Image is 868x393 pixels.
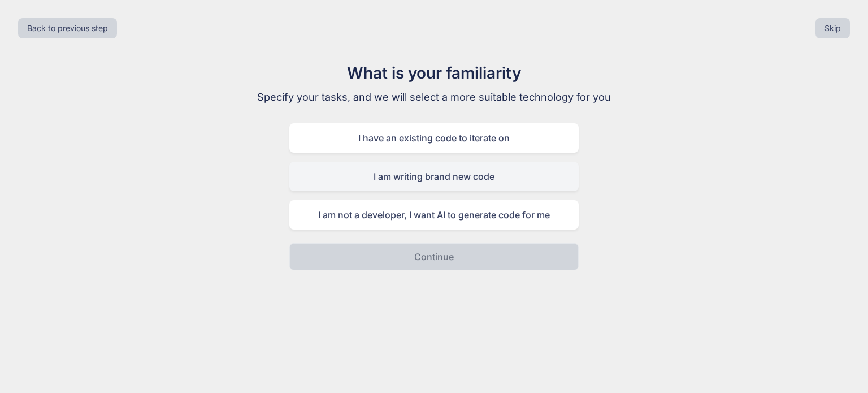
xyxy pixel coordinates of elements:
[244,89,624,105] p: Specify your tasks, and we will select a more suitable technology for you
[18,18,117,38] button: Back to previous step
[289,123,579,153] div: I have an existing code to iterate on
[815,18,850,38] button: Skip
[244,61,624,85] h1: What is your familiarity
[414,250,454,264] p: Continue
[289,243,579,270] button: Continue
[289,200,579,230] div: I am not a developer, I want AI to generate code for me
[289,162,579,191] div: I am writing brand new code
